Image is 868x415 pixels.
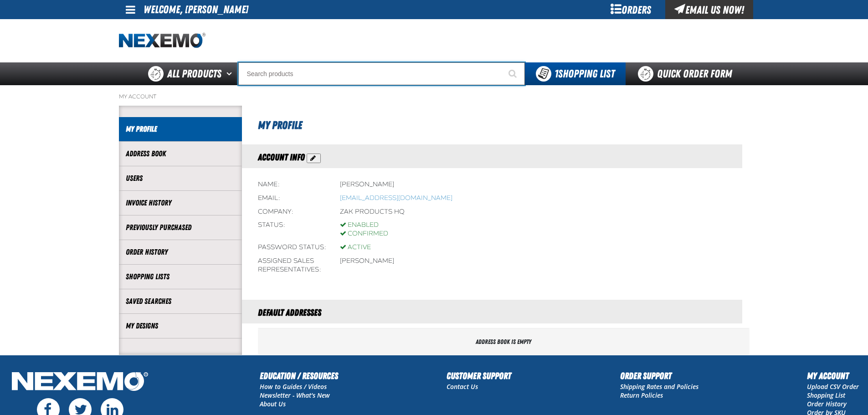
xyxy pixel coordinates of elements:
div: Company [258,208,326,216]
a: Invoice History [126,198,235,208]
a: Order History [807,400,847,408]
div: Password status [258,243,326,252]
input: Search [238,62,525,85]
span: Account Info [258,152,305,163]
a: Contact Us [447,382,478,391]
img: Nexemo logo [119,33,205,49]
li: [PERSON_NAME] [340,257,394,266]
h2: Order Support [620,369,699,383]
h2: Customer Support [447,369,511,383]
a: Order History [126,247,235,257]
div: Enabled [340,221,388,230]
a: Newsletter - What's New [260,391,330,400]
span: My Profile [258,119,302,132]
strong: 1 [555,67,558,80]
button: You have 1 Shopping List. Open to view details [525,62,626,85]
a: Previously Purchased [126,222,235,233]
span: Default Addresses [258,307,321,318]
bdo: [EMAIL_ADDRESS][DOMAIN_NAME] [340,194,452,202]
a: Home [119,33,205,49]
a: Upload CSV Order [807,382,859,391]
div: Active [340,243,371,252]
div: Email [258,194,326,203]
div: Confirmed [340,230,388,238]
a: Address Book [126,149,235,159]
a: My Profile [126,124,235,134]
span: Shopping List [555,67,615,80]
div: Status [258,221,326,238]
a: How to Guides / Videos [260,382,327,391]
a: My Designs [126,321,235,331]
nav: Breadcrumbs [119,93,750,100]
div: Address book is empty [258,328,750,355]
button: Start Searching [502,62,525,85]
a: Shipping Rates and Policies [620,382,699,391]
a: Shopping List [807,391,845,400]
span: All Products [167,66,221,82]
a: Saved Searches [126,296,235,307]
a: Opens a default email client to write an email to lfeddersen@zakproducts.com [340,194,452,202]
a: Return Policies [620,391,663,400]
h2: My Account [807,369,859,383]
a: About Us [260,400,286,408]
h2: Education / Resources [260,369,338,383]
div: Assigned Sales Representatives [258,257,326,274]
a: Quick Order Form [626,62,749,85]
img: Nexemo Logo [9,369,151,396]
a: Shopping Lists [126,272,235,282]
a: Users [126,173,235,184]
div: Name [258,180,326,189]
button: Open All Products pages [223,62,238,85]
button: Action Edit Account Information [307,154,321,163]
div: ZAK Products HQ [340,208,405,216]
div: [PERSON_NAME] [340,180,394,189]
a: My Account [119,93,156,100]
